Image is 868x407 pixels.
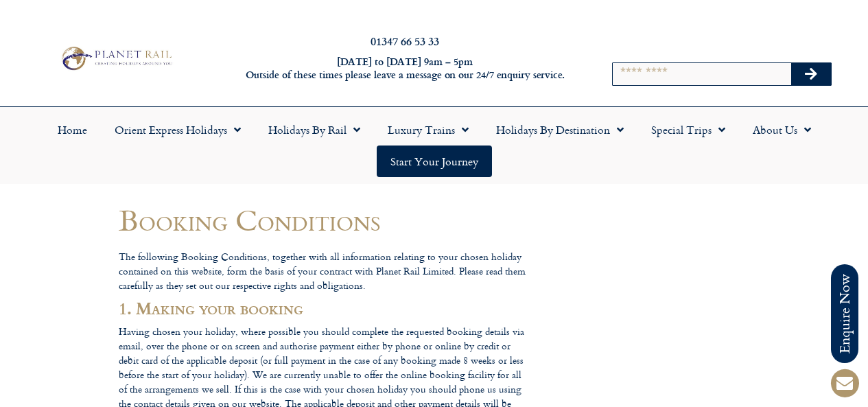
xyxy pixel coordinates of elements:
img: Planet Rail Train Holidays Logo [57,44,175,73]
a: About Us [739,114,825,146]
nav: Menu [7,114,861,177]
h6: [DATE] to [DATE] 9am – 5pm Outside of these times please leave a message on our 24/7 enquiry serv... [235,56,575,81]
a: Home [44,114,101,146]
a: Luxury Trains [374,114,482,146]
a: Orient Express Holidays [101,114,255,146]
a: Start your Journey [377,146,492,177]
a: Holidays by Destination [482,114,637,146]
button: Search [791,63,831,85]
a: 01347 66 53 33 [371,33,439,49]
a: Holidays by Rail [255,114,374,146]
a: Special Trips [637,114,739,146]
